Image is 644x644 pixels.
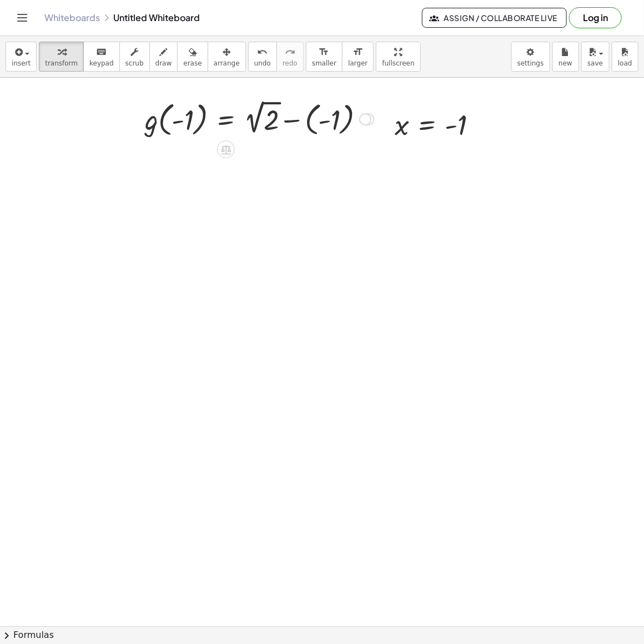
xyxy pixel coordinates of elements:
button: transform [39,42,84,72]
span: fullscreen [382,59,414,67]
span: new [559,59,572,67]
button: format_sizesmaller [306,42,343,72]
button: Assign / Collaborate Live [422,8,567,28]
i: keyboard [96,46,107,59]
button: settings [511,42,550,72]
button: insert [6,42,37,72]
span: transform [45,59,78,67]
span: Assign / Collaborate Live [431,13,557,23]
button: load [612,42,638,72]
button: redoredo [276,42,304,72]
div: Apply the same math to both sides of the equation [217,140,235,158]
i: format_size [353,46,363,59]
span: save [587,59,603,67]
button: arrange [208,42,246,72]
button: new [552,42,579,72]
span: arrange [214,59,240,67]
span: smaller [312,59,336,67]
span: load [618,59,632,67]
span: scrub [125,59,144,67]
button: draw [149,42,178,72]
button: Toggle navigation [13,9,31,27]
span: insert [12,59,31,67]
span: erase [183,59,202,67]
button: keyboardkeypad [83,42,120,72]
span: undo [254,59,271,67]
i: format_size [319,46,329,59]
span: larger [348,59,368,67]
button: format_sizelarger [342,42,374,72]
a: Whiteboards [44,12,100,23]
span: keypad [89,59,114,67]
button: erase [177,42,208,72]
button: fullscreen [376,42,420,72]
button: Log in [569,7,622,28]
button: undoundo [248,42,277,72]
i: redo [285,46,295,59]
button: scrub [119,42,150,72]
span: redo [283,59,298,67]
button: save [581,42,610,72]
i: undo [257,46,268,59]
span: draw [155,59,172,67]
span: settings [517,59,544,67]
